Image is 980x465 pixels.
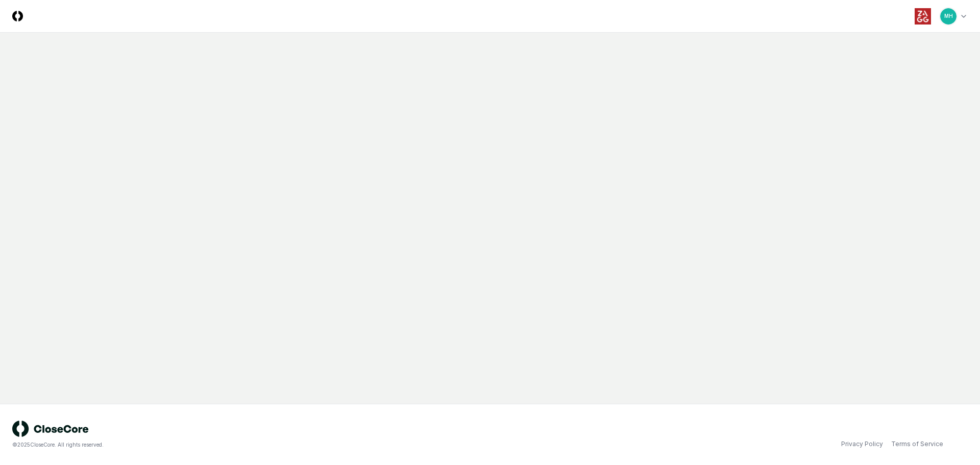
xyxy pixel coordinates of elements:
a: Privacy Policy [841,439,883,449]
button: MH [939,7,958,26]
img: ZAGG logo [915,8,931,25]
img: Logo [12,11,23,21]
a: Terms of Service [891,439,943,449]
div: © 2025 CloseCore. All rights reserved. [12,441,490,449]
span: MH [944,12,953,20]
img: logo [12,421,89,437]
